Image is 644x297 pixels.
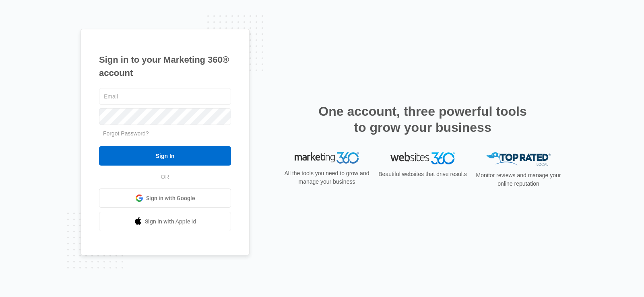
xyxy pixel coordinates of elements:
h2: One account, three powerful tools to grow your business [316,103,529,135]
p: All the tools you need to grow and manage your business [282,169,372,186]
span: OR [155,173,175,181]
input: Email [99,88,231,105]
a: Sign in with Google [99,188,231,208]
p: Monitor reviews and manage your online reputation [473,171,563,188]
img: Top Rated Local [486,152,551,166]
img: Marketing 360 [295,152,359,164]
span: Sign in with Google [146,194,195,203]
a: Sign in with Apple Id [99,212,231,231]
a: Forgot Password? [103,130,149,137]
p: Beautiful websites that drive results [378,170,468,178]
img: Websites 360 [390,152,455,164]
span: Sign in with Apple Id [145,217,196,226]
h1: Sign in to your Marketing 360® account [99,53,231,80]
input: Sign In [99,146,231,166]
